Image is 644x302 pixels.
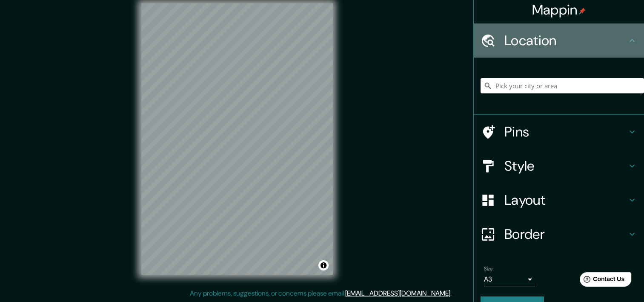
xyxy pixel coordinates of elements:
[504,226,627,243] h4: Border
[474,217,644,251] div: Border
[141,3,333,275] canvas: Map
[568,269,635,293] iframe: Help widget launcher
[504,32,627,49] h4: Location
[474,115,644,149] div: Pins
[484,273,535,286] div: A3
[579,8,586,15] img: pin-icon.png
[504,157,627,174] h4: Style
[318,260,329,270] button: Toggle attribution
[452,288,453,299] div: .
[474,149,644,183] div: Style
[474,183,644,217] div: Layout
[345,289,450,298] a: [EMAIL_ADDRESS][DOMAIN_NAME]
[190,288,452,299] p: Any problems, suggestions, or concerns please email .
[504,192,627,209] h4: Layout
[453,288,455,299] div: .
[532,1,586,18] h4: Mappin
[481,78,644,93] input: Pick your city or area
[474,23,644,58] div: Location
[504,123,627,140] h4: Pins
[484,265,493,273] label: Size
